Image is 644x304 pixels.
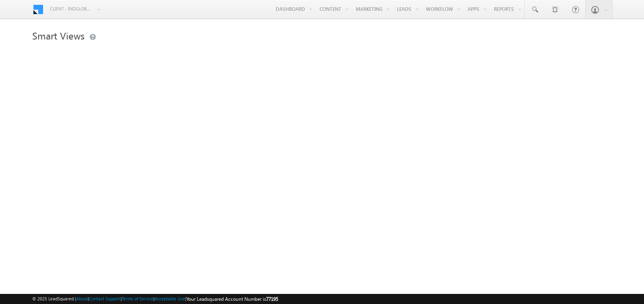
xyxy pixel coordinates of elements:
span: 77195 [266,296,278,302]
span: © 2025 LeadSquared | | | | | [32,295,278,303]
a: Contact Support [89,296,121,301]
a: About [76,296,88,301]
span: Client - indglobal2 (77195) [50,5,92,13]
span: Smart Views [32,29,85,42]
a: Terms of Service [122,296,153,301]
a: Acceptable Use [155,296,185,301]
span: Your Leadsquared Account Number is [186,296,278,302]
